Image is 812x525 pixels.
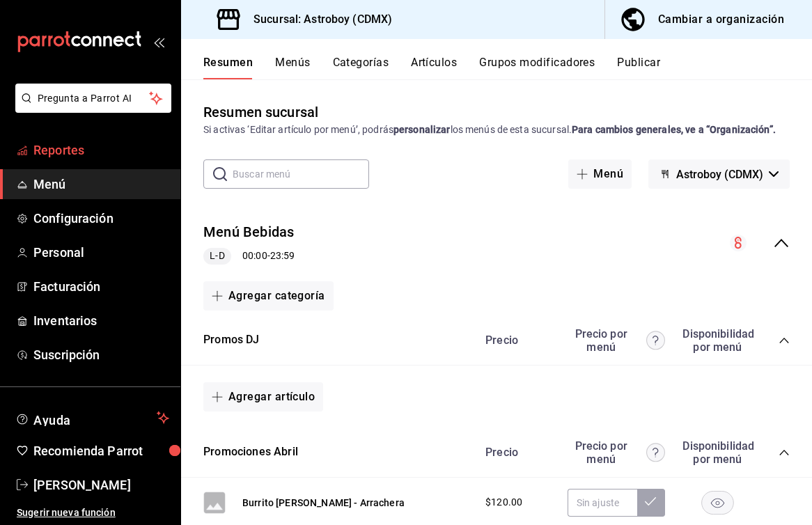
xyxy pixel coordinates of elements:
button: collapse-category-row [779,335,790,346]
div: Disponibilidad por menú [682,327,752,354]
a: Pregunta a Parrot AI [10,101,171,116]
span: [PERSON_NAME] [33,476,169,494]
div: Resumen sucursal [203,102,318,123]
span: Suscripción [33,345,169,364]
button: Grupos modificadores [479,56,595,79]
div: Precio por menú [568,439,665,466]
button: Categorías [333,56,389,79]
div: Disponibilidad por menú [682,439,752,466]
button: Astroboy (CDMX) [648,159,790,189]
div: Si activas ‘Editar artículo por menú’, podrás los menús de esta sucursal. [203,123,790,137]
span: Recomienda Parrot [33,441,169,460]
button: Burrito [PERSON_NAME] - Arrachera [242,496,405,510]
strong: personalizar [393,124,451,135]
button: Publicar [617,56,660,79]
span: Menú [33,175,169,194]
span: $120.00 [485,495,522,510]
button: Menús [275,56,310,79]
button: Artículos [411,56,457,79]
div: navigation tabs [203,56,812,79]
button: Menú Bebidas [203,222,295,242]
span: Inventarios [33,311,169,330]
span: Reportes [33,141,169,159]
span: Astroboy (CDMX) [676,168,763,181]
div: Cambiar a organización [658,10,784,29]
strong: Para cambios generales, ve a “Organización”. [572,124,776,135]
span: Configuración [33,209,169,228]
button: Agregar artículo [203,382,323,412]
button: Promos DJ [203,332,260,348]
span: Pregunta a Parrot AI [38,91,150,106]
div: Precio por menú [568,327,665,354]
button: collapse-category-row [779,447,790,458]
button: Menú [568,159,632,189]
div: collapse-menu-row [181,211,812,276]
button: open_drawer_menu [153,36,164,47]
input: Buscar menú [233,160,369,188]
span: Personal [33,243,169,262]
div: 00:00 - 23:59 [203,248,295,265]
div: Precio [471,446,561,459]
span: Sugerir nueva función [17,506,169,520]
button: Agregar categoría [203,281,334,311]
button: Pregunta a Parrot AI [15,84,171,113]
span: Ayuda [33,409,151,426]
input: Sin ajuste [568,489,637,517]
button: Resumen [203,56,253,79]
h3: Sucursal: Astroboy (CDMX) [242,11,392,28]
button: Promociones Abril [203,444,298,460]
span: L-D [204,249,230,263]
span: Facturación [33,277,169,296]
div: Precio [471,334,561,347]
